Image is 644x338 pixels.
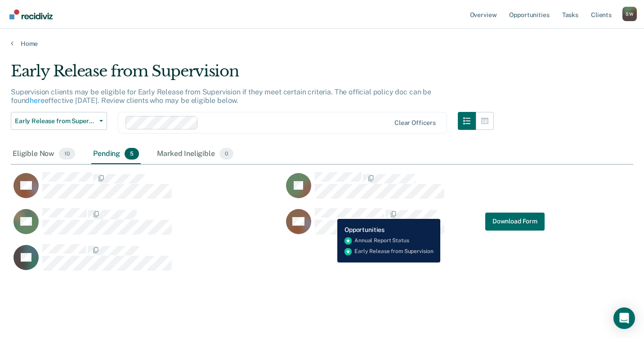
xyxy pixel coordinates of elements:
[394,119,436,127] div: Clear officers
[9,9,53,19] img: Recidiviz
[30,96,44,105] a: here
[283,208,556,244] div: CaseloadOpportunityCell-08365274
[485,212,545,230] button: Download Form
[11,172,283,208] div: CaseloadOpportunityCell-02979803
[622,7,637,21] div: S W
[59,148,75,160] span: 10
[11,40,633,48] a: Home
[15,117,96,125] span: Early Release from Supervision
[11,88,431,105] p: Supervision clients may be eligible for Early Release from Supervision if they meet certain crite...
[11,208,283,244] div: CaseloadOpportunityCell-03153714
[125,148,139,160] span: 5
[11,144,77,164] div: Eligible Now10
[11,244,283,280] div: CaseloadOpportunityCell-04542677
[91,144,141,164] div: Pending5
[283,172,556,208] div: CaseloadOpportunityCell-02550335
[622,7,637,21] button: Profile dropdown button
[11,112,107,130] button: Early Release from Supervision
[155,144,235,164] div: Marked Ineligible0
[11,62,494,88] div: Early Release from Supervision
[613,307,635,329] div: Open Intercom Messenger
[219,148,233,160] span: 0
[485,212,545,230] a: Navigate to form link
